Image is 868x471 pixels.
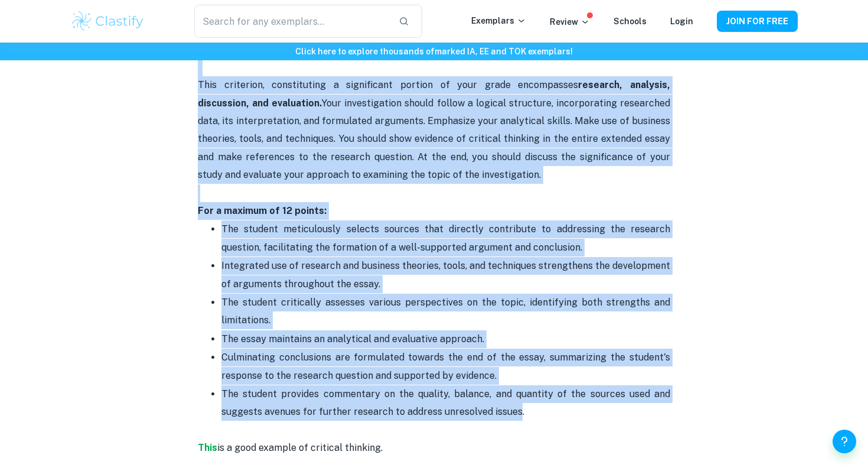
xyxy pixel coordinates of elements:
[221,330,670,348] p: The essay maintains an analytical and evaluative approach.
[198,421,670,457] p: is a good example of critical thinking.
[670,17,693,26] a: Login
[221,349,670,385] p: Culminating conclusions are formulated towards the end of the essay, summarizing the student's re...
[221,257,670,293] p: Integrated use of research and business theories, tools, and techniques strengthens the developme...
[833,430,856,453] button: Help and Feedback
[198,76,670,220] p: This criterion, constituting a significant portion of your grade encompasses Your investigation s...
[717,11,798,32] button: JOIN FOR FREE
[194,5,389,38] input: Search for any exemplars...
[221,385,670,421] p: The student provides commentary on the quality, balance, and quantity of the sources used and sug...
[70,9,145,33] img: Clastify logo
[221,220,670,256] p: The student meticulously selects sources that directly contribute to addressing the research ques...
[614,17,647,26] a: Schools
[471,14,526,27] p: Exemplars
[550,15,590,28] p: Review
[221,294,670,330] p: The student critically assesses various perspectives on the topic, identifying both strengths and...
[198,442,217,453] a: This
[2,45,866,58] h6: Click here to explore thousands of marked IA, EE and TOK exemplars !
[198,79,670,108] strong: research, analysis, discussion, and evaluation.
[198,205,327,216] strong: For a maximum of 12 points:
